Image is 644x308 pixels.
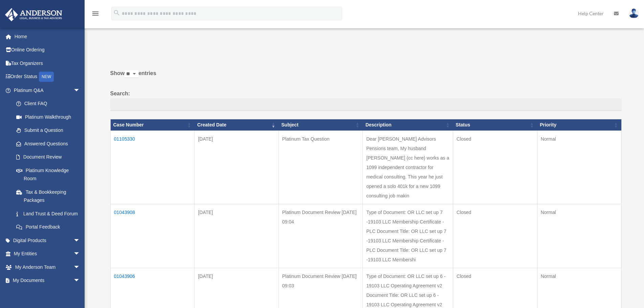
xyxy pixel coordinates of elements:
a: Platinum Knowledge Room [9,164,87,185]
a: Order StatusNEW [5,70,90,84]
a: menu [91,12,99,18]
span: arrow_drop_down [73,247,87,261]
a: Document Review [9,150,87,164]
th: Status: activate to sort column ascending [453,119,537,131]
input: Search: [110,98,622,111]
td: Normal [537,131,621,204]
td: Platinum Document Review [DATE] 09:04 [279,204,363,268]
img: User Pic [629,8,639,18]
a: Digital Productsarrow_drop_down [5,234,90,247]
a: Portal Feedback [9,220,87,234]
label: Search: [110,89,622,111]
td: [DATE] [195,204,279,268]
span: arrow_drop_down [73,84,87,97]
a: Client FAQ [9,97,87,111]
td: Dear [PERSON_NAME] Advisors Pensions team, My husband [PERSON_NAME] (cc here) works as a 1099 ind... [363,131,453,204]
a: Platinum Q&Aarrow_drop_down [5,84,87,97]
td: Closed [453,131,537,204]
td: Platinum Tax Question [279,131,363,204]
a: My Documentsarrow_drop_down [5,274,90,287]
i: menu [91,9,99,18]
td: Closed [453,204,537,268]
a: Online Ordering [5,43,90,57]
a: Platinum Walkthrough [9,110,87,124]
a: Tax & Bookkeeping Packages [9,185,87,207]
label: Show entries [110,69,622,85]
span: arrow_drop_down [73,234,87,247]
a: Land Trust & Deed Forum [9,207,87,220]
i: search [113,9,120,17]
th: Case Number: activate to sort column ascending [110,119,195,131]
td: Type of Document: OR LLC set up 7 -19103 LLC Membership Certificate - PLC Document Title: OR LLC ... [363,204,453,268]
a: Tax Organizers [5,56,90,70]
a: Submit a Question [9,124,87,137]
th: Subject: activate to sort column ascending [279,119,363,131]
td: Normal [537,204,621,268]
div: NEW [39,72,54,82]
td: 01105330 [110,131,195,204]
select: Showentries [125,70,138,78]
a: My Anderson Teamarrow_drop_down [5,260,90,274]
span: arrow_drop_down [73,274,87,288]
a: My Entitiesarrow_drop_down [5,247,90,261]
td: [DATE] [195,131,279,204]
td: 01043908 [110,204,195,268]
th: Priority: activate to sort column ascending [537,119,621,131]
span: arrow_drop_down [73,260,87,274]
img: Anderson Advisors Platinum Portal [3,8,64,21]
th: Created Date: activate to sort column ascending [195,119,279,131]
a: Home [5,30,90,43]
th: Description: activate to sort column ascending [363,119,453,131]
a: Answered Questions [9,137,84,150]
